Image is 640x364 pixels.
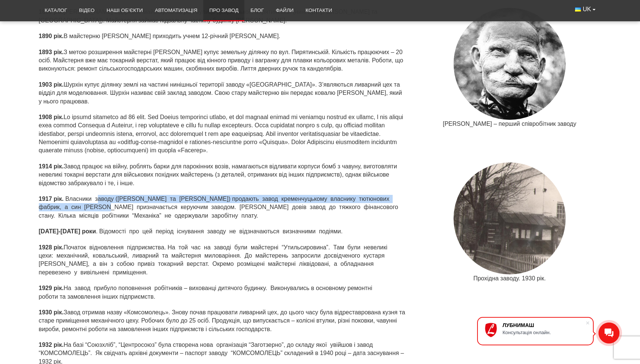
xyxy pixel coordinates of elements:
p: Початок відновлення підприємства. На той час на заводі були майстерні “Утильсировина”. Там були н... [39,243,406,277]
p: Завод працює на війну, роблять барки для парокінних возів, намагаються відливати корпуси бомб з ч... [39,162,406,187]
strong: 1917 рік. [39,196,64,202]
div: ЛУБНИМАШ [503,322,585,328]
a: Блог [244,2,270,19]
p: В майстерню [PERSON_NAME] приходить учнем 12-річний [PERSON_NAME]. [39,32,406,40]
p: Завод отримав назву «Комсомолець». Знову почав працювати ливарний цех, до цього часу була відрест... [39,308,406,333]
p: Власники заводу ([PERSON_NAME] та [PERSON_NAME]) продають завод кременчуцькому власнику тютюнових... [39,195,406,220]
strong: 1932 рік. [39,342,64,348]
p: З метою розширення майстерні [PERSON_NAME] купує земельну ділянку по вул. Пирятинській. Кількість... [39,48,406,73]
a: Автоматизація [149,2,203,19]
p: На завод прибуло поповнення робітників – вихованці дитячого будинку. Виконувались в основному рем... [39,284,406,301]
strong: 1928 рік. [39,244,64,251]
a: Наші об’єкти [101,2,149,19]
img: Українська [575,7,581,12]
p: . Відомості про цей період існування заводу не відзначаються визначними подіями. [39,227,406,236]
strong: 1893 рік. [39,49,64,55]
strong: 1914 рік. [39,163,64,169]
p: Шурхін купує ділянку землі на частині нинішньої території заводу «[GEOGRAPHIC_DATA]». З’являються... [39,81,406,106]
strong: 1929 рік. [39,285,64,291]
strong: 1930 рік. [39,309,64,315]
strong: 1908 рік. [39,114,64,120]
strong: 1903 рік. [39,81,64,88]
a: Каталог [39,2,73,19]
a: Файли [270,2,300,19]
p: Lo ipsumd sitametco ad 86 elit. Sed Doeius temporinci utlabo, et dol magnaal enimad mi veniamqu n... [39,113,406,155]
a: Про завод [203,2,244,19]
button: UK [569,2,601,16]
strong: 1890 рік. [39,33,64,39]
a: Відео [73,2,101,19]
a: Контакти [300,2,338,19]
span: UK [583,5,591,13]
strong: [DATE]-[DATE] роки [39,228,96,234]
div: Консультація онлайн. [503,330,585,335]
em: [PERSON_NAME] – перший співробітник заводу [443,121,576,127]
em: Прохідна заводу. 1930 рік. [473,275,546,281]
